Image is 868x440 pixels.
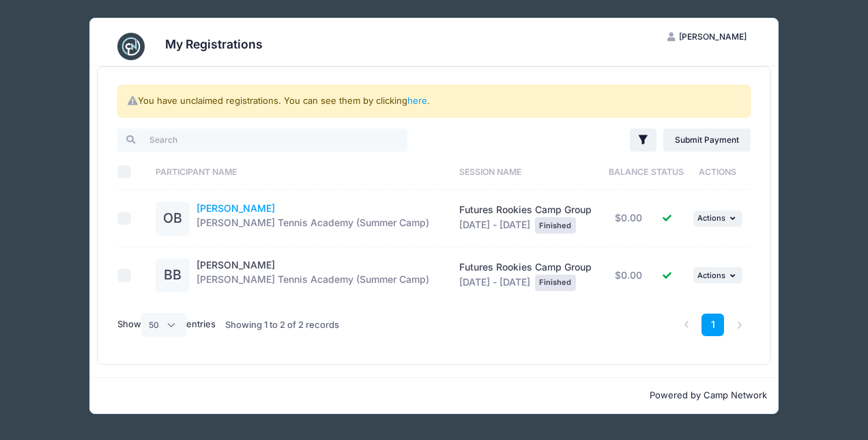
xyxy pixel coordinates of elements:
[663,128,751,152] a: Submit Payment
[693,267,742,284] button: Actions
[141,313,186,336] select: Showentries
[459,260,601,291] div: [DATE] - [DATE]
[156,258,190,292] div: BB
[535,217,576,234] div: Finished
[535,275,576,291] div: Finished
[459,261,592,273] span: Futures Rookies Camp Group
[117,313,216,336] label: Show entries
[693,210,742,227] button: Actions
[165,37,263,51] h3: My Registrations
[156,202,190,236] div: OB
[156,270,190,281] a: BB
[197,258,429,292] div: [PERSON_NAME] Tennis Academy (Summer Camp)
[607,190,650,247] td: $0.00
[117,154,149,190] th: Select All
[101,389,767,402] p: Powered by Camp Network
[459,204,592,215] span: Futures Rookies Camp Group
[650,154,684,190] th: Status: activate to sort column ascending
[197,259,275,271] a: [PERSON_NAME]
[156,213,190,225] a: OB
[225,310,339,341] div: Showing 1 to 2 of 2 records
[197,202,429,236] div: [PERSON_NAME] Tennis Academy (Summer Camp)
[117,33,145,60] img: CampNetwork
[607,247,650,304] td: $0.00
[459,203,601,234] div: [DATE] - [DATE]
[197,202,275,214] a: [PERSON_NAME]
[149,154,452,190] th: Participant Name: activate to sort column ascending
[697,271,725,280] span: Actions
[607,154,650,190] th: Balance: activate to sort column ascending
[697,213,725,223] span: Actions
[117,128,407,152] input: Search
[684,154,751,190] th: Actions: activate to sort column ascending
[452,154,607,190] th: Session Name: activate to sort column ascending
[407,95,427,106] a: here
[656,25,758,49] button: [PERSON_NAME]
[701,314,724,336] a: 1
[117,85,751,118] div: You have unclaimed registrations. You can see them by clicking .
[679,31,747,42] span: [PERSON_NAME]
